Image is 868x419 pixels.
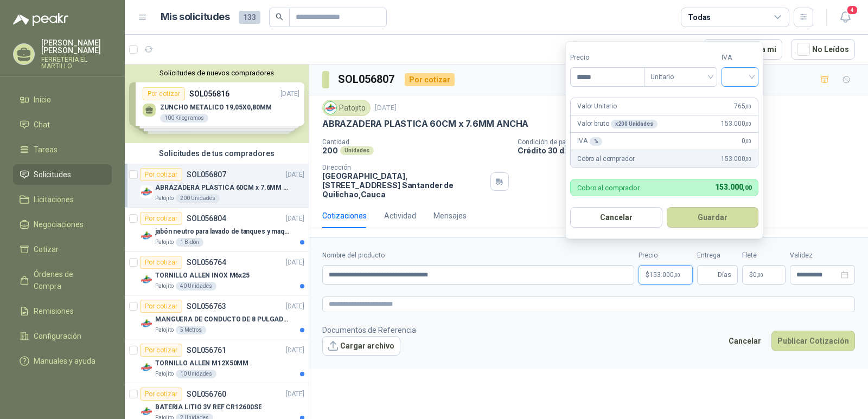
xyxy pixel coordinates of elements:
[791,39,855,60] button: No Leídos
[667,207,759,228] button: Guardar
[155,314,290,325] p: MANGUERA DE CONDUCTO DE 8 PULGADAS DE ALAMBRE DE ACERO PU
[674,272,680,278] span: ,00
[34,194,74,205] span: Licitaciones
[239,11,260,24] span: 133
[688,11,711,23] div: Todas
[757,272,763,278] span: ,00
[176,282,216,291] div: 40 Unidades
[140,405,153,418] img: Company Logo
[187,390,226,398] p: SOL056760
[140,185,153,198] img: Company Logo
[155,194,174,203] p: Patojito
[742,265,786,285] p: $ 0,00
[835,8,855,27] button: 4
[577,136,602,146] p: IVA
[286,389,304,399] p: [DATE]
[155,282,174,291] p: Patojito
[125,65,309,143] div: Solicitudes de nuevos compradoresPor cotizarSOL056816[DATE] ZUNCHO METALICO 19,05X0,80MM100 Kilog...
[34,305,74,317] span: Remisiones
[13,239,112,260] a: Cotizar
[405,73,455,86] div: Por cotizar
[140,388,182,401] div: Por cotizar
[790,250,855,261] label: Validez
[570,207,662,228] button: Cancelar
[125,208,309,252] a: Por cotizarSOL056804[DATE] Company Logojabón neutro para lavado de tanques y maquinas.Patojito1 B...
[718,266,731,284] span: Días
[704,39,782,60] button: Asignado a mi
[34,330,81,342] span: Configuración
[753,272,763,278] span: 0
[13,214,112,235] a: Negociaciones
[650,69,711,85] span: Unitario
[125,252,309,295] a: Por cotizarSOL056764[DATE] Company LogoTORNILLO ALLEN INOX M6x25Patojito40 Unidades
[322,138,509,146] p: Cantidad
[34,355,95,367] span: Manuales y ayuda
[338,71,396,88] h3: SOL056807
[639,250,693,261] label: Precio
[577,184,640,191] p: Cobro al comprador
[577,101,617,112] p: Valor Unitario
[286,301,304,312] p: [DATE]
[715,183,751,191] span: 153.000
[155,326,174,334] p: Patojito
[639,265,693,285] p: $153.000,00
[140,256,182,269] div: Por cotizar
[697,250,738,261] label: Entrega
[34,94,51,106] span: Inicio
[384,210,416,222] div: Actividad
[846,5,858,15] span: 4
[176,370,216,378] div: 10 Unidades
[518,138,864,146] p: Condición de pago
[749,272,753,278] span: $
[340,146,374,155] div: Unidades
[13,326,112,346] a: Configuración
[155,227,290,237] p: jabón neutro para lavado de tanques y maquinas.
[34,169,71,181] span: Solicitudes
[745,121,751,127] span: ,00
[140,229,153,242] img: Company Logo
[375,103,397,113] p: [DATE]
[721,154,751,164] span: 153.000
[322,118,528,130] p: ABRAZADERA PLASTICA 60CM x 7.6MM ANCHA
[125,295,309,339] a: Por cotizarSOL056763[DATE] Company LogoMANGUERA DE CONDUCTO DE 8 PULGADAS DE ALAMBRE DE ACERO PUP...
[286,170,304,180] p: [DATE]
[187,346,226,354] p: SOL056761
[140,168,182,181] div: Por cotizar
[570,53,644,63] label: Precio
[140,344,182,357] div: Por cotizar
[13,301,112,321] a: Remisiones
[155,238,174,247] p: Patojito
[41,56,112,69] p: FERRETERIA EL MARTILLO
[745,156,751,162] span: ,00
[13,351,112,371] a: Manuales y ayuda
[34,268,101,292] span: Órdenes de Compra
[742,136,751,146] span: 0
[723,331,767,351] button: Cancelar
[34,119,50,131] span: Chat
[13,139,112,160] a: Tareas
[140,273,153,286] img: Company Logo
[322,146,338,155] p: 200
[745,138,751,144] span: ,00
[322,336,400,356] button: Cargar archivo
[721,119,751,129] span: 153.000
[632,41,695,58] div: 1 - 50 de 73
[577,154,634,164] p: Cobro al comprador
[734,101,751,112] span: 765
[13,164,112,185] a: Solicitudes
[129,69,304,77] button: Solicitudes de nuevos compradores
[518,146,864,155] p: Crédito 30 días
[722,53,758,63] label: IVA
[276,13,283,21] span: search
[140,361,153,374] img: Company Logo
[34,243,59,255] span: Cotizar
[176,326,206,334] div: 5 Metros
[34,218,84,230] span: Negociaciones
[322,171,486,199] p: [GEOGRAPHIC_DATA], [STREET_ADDRESS] Santander de Quilichao , Cauca
[590,137,603,146] div: %
[322,164,486,171] p: Dirección
[41,39,112,54] p: [PERSON_NAME] [PERSON_NAME]
[13,114,112,135] a: Chat
[745,104,751,109] span: ,00
[322,324,416,336] p: Documentos de Referencia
